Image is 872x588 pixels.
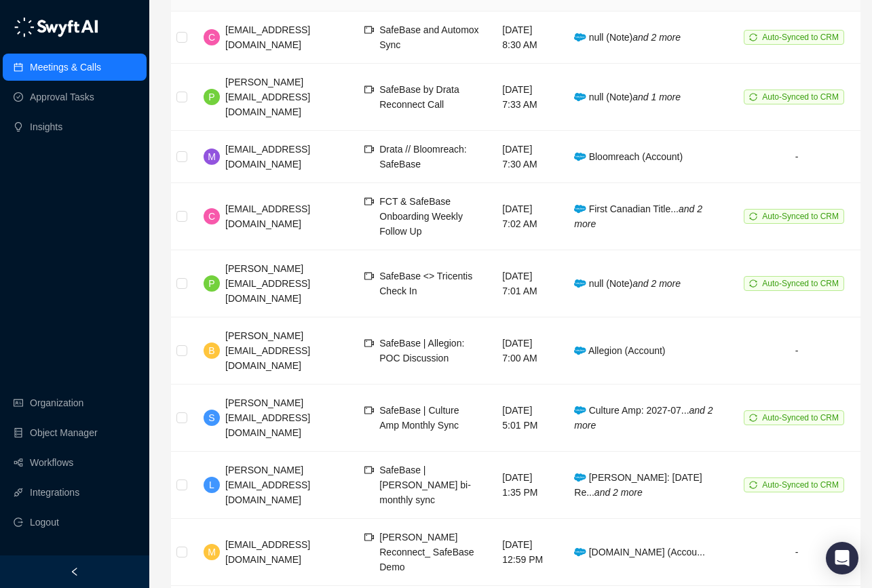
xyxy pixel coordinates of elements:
[208,209,215,224] span: C
[762,92,839,102] span: Auto-Synced to CRM
[749,279,757,288] span: sync
[826,542,858,574] div: Open Intercom Messenger
[225,397,310,438] span: [PERSON_NAME][EMAIL_ADDRESS][DOMAIN_NAME]
[762,33,839,42] span: Auto-Synced to CRM
[208,343,214,358] span: B
[14,517,23,527] span: logout
[762,212,839,221] span: Auto-Synced to CRM
[733,519,860,586] td: -
[30,389,83,416] a: Organization
[491,12,563,64] td: [DATE] 8:30 AM
[749,212,757,220] span: sync
[594,487,643,498] i: and 2 more
[30,113,62,140] a: Insights
[225,144,310,170] span: [EMAIL_ADDRESS][DOMAIN_NAME]
[749,481,757,489] span: sync
[364,532,374,542] span: video-camera
[491,452,563,519] td: [DATE] 1:35 PM
[632,92,681,102] i: and 1 more
[208,276,214,291] span: P
[364,338,374,348] span: video-camera
[491,64,563,131] td: [DATE] 7:33 AM
[379,271,472,296] span: SafeBase <> Tricentis Check In
[733,131,860,183] td: -
[30,54,101,81] a: Meetings & Calls
[491,519,563,586] td: [DATE] 12:59 PM
[574,472,702,498] span: [PERSON_NAME]: [DATE] Re...
[574,32,681,43] span: null (Note)
[491,250,563,317] td: [DATE] 7:01 AM
[364,144,374,154] span: video-camera
[574,405,713,431] i: and 2 more
[30,449,73,476] a: Workflows
[379,338,464,364] span: SafeBase | Allegion: POC Discussion
[749,93,757,101] span: sync
[225,77,310,117] span: [PERSON_NAME][EMAIL_ADDRESS][DOMAIN_NAME]
[208,149,216,164] span: M
[574,345,665,356] span: Allegion (Account)
[364,465,374,475] span: video-camera
[208,410,214,425] span: S
[491,131,563,183] td: [DATE] 7:30 AM
[749,33,757,41] span: sync
[574,203,702,229] span: First Canadian Title...
[762,413,839,423] span: Auto-Synced to CRM
[379,24,478,50] span: SafeBase and Automox Sync
[379,405,459,431] span: SafeBase | Culture Amp Monthly Sync
[574,278,681,289] span: null (Note)
[762,480,839,490] span: Auto-Synced to CRM
[364,85,374,94] span: video-camera
[30,83,94,111] a: Approval Tasks
[225,465,310,505] span: [PERSON_NAME][EMAIL_ADDRESS][DOMAIN_NAME]
[364,406,374,415] span: video-camera
[225,24,310,50] span: [EMAIL_ADDRESS][DOMAIN_NAME]
[379,84,459,110] span: SafeBase by Drata Reconnect Call
[574,547,705,557] span: [DOMAIN_NAME] (Accou...
[574,92,681,102] span: null (Note)
[762,279,839,288] span: Auto-Synced to CRM
[632,278,681,289] i: and 2 more
[749,414,757,422] span: sync
[225,539,310,565] span: [EMAIL_ADDRESS][DOMAIN_NAME]
[208,30,215,45] span: C
[30,419,98,446] a: Object Manager
[364,197,374,206] span: video-camera
[379,144,466,170] span: Drata // Bloomreach: SafeBase
[574,151,683,162] span: Bloomreach (Account)
[364,271,374,281] span: video-camera
[632,32,681,43] i: and 2 more
[225,203,310,229] span: [EMAIL_ADDRESS][DOMAIN_NAME]
[491,385,563,452] td: [DATE] 5:01 PM
[14,17,98,37] img: logo-05li4sbe.png
[379,532,474,572] span: [PERSON_NAME] Reconnect_ SafeBase Demo
[30,479,79,506] a: Integrations
[209,477,214,492] span: L
[225,263,310,304] span: [PERSON_NAME][EMAIL_ADDRESS][DOMAIN_NAME]
[30,509,59,536] span: Logout
[491,317,563,385] td: [DATE] 7:00 AM
[574,203,702,229] i: and 2 more
[364,25,374,35] span: video-camera
[491,183,563,250] td: [DATE] 7:02 AM
[379,465,471,505] span: SafeBase | [PERSON_NAME] bi-monthly sync
[225,330,310,371] span: [PERSON_NAME][EMAIL_ADDRESS][DOMAIN_NAME]
[208,90,214,104] span: P
[208,545,216,560] span: M
[733,317,860,385] td: -
[574,405,713,431] span: Culture Amp: 2027-07...
[379,196,463,237] span: FCT & SafeBase Onboarding Weekly Follow Up
[70,567,79,576] span: left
